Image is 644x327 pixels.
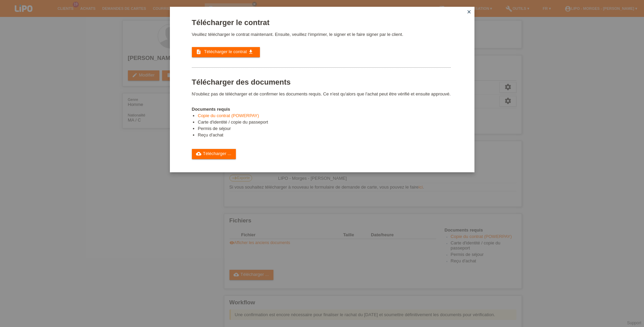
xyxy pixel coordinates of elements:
[192,78,451,86] h1: Télécharger des documents
[198,119,451,126] li: Carte d'identité / copie du passeport
[192,47,260,57] a: description Télécharger le contrat get_app
[198,126,451,132] li: Permis de séjour
[192,107,451,112] h4: Documents requis
[248,49,253,54] i: get_app
[192,91,451,96] p: N'oubliez pas de télécharger et de confirmer les documents requis. Ce n'est qu'alors que l'achat ...
[466,9,472,15] i: close
[192,32,451,37] p: Veuillez télécharger le contrat maintenant. Ensuite, veuillez l‘imprimer, le signer et le faire s...
[196,151,201,156] i: cloud_upload
[465,8,473,16] a: close
[198,132,451,139] li: Reçu d'achat
[192,18,451,27] h1: Télécharger le contrat
[198,113,259,118] a: Copie du contrat (POWERPAY)
[204,49,247,54] span: Télécharger le contrat
[196,49,201,54] i: description
[192,149,236,159] a: cloud_uploadTélécharger ...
